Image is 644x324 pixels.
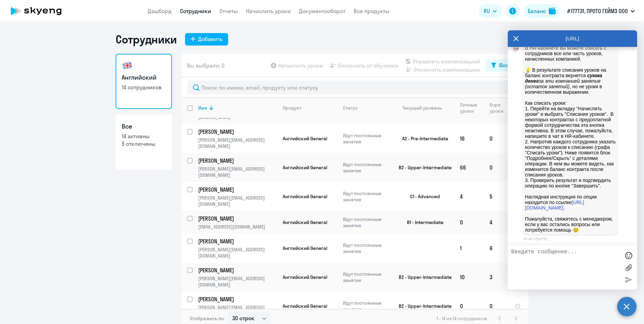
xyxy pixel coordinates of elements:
[283,105,337,111] div: Продукт
[484,263,509,292] td: 3
[283,245,327,251] span: Английский General
[343,242,390,254] p: Идут постоянные занятия
[198,186,276,193] p: [PERSON_NAME]
[198,128,277,135] a: [PERSON_NAME]
[460,102,479,114] div: Личные уроки
[486,59,523,72] button: Фильтр
[190,315,225,322] span: Отображать по:
[198,246,277,259] p: [PERSON_NAME][EMAIL_ADDRESS][DOMAIN_NAME]
[283,274,327,280] span: Английский General
[198,215,277,222] a: [PERSON_NAME]
[116,54,172,109] a: Английский14 сотрудников
[484,124,509,153] td: 0
[116,114,172,170] a: Все14 активны5 отключены
[187,81,523,94] input: Поиск по имени, email, продукту или статусу
[198,224,277,230] p: [EMAIL_ADDRESS][DOMAIN_NAME]
[198,266,277,274] a: [PERSON_NAME]
[283,193,327,200] span: Английский General
[198,128,276,135] p: [PERSON_NAME]
[343,190,390,203] p: Идут постоянные занятия
[246,8,291,14] a: Начислить уроки
[185,33,228,45] button: Добавить
[402,105,442,111] div: Текущий уровень
[437,315,487,322] span: 1 - 14 из 14 сотрудников
[390,211,454,234] td: B1 - Intermediate
[343,300,390,312] p: Идут постоянные занятия
[187,61,225,70] span: Вы выбрали: 0
[343,105,390,111] div: Статус
[524,4,560,18] button: Балансbalance
[525,73,603,84] em: сумма денег
[479,4,502,18] button: RU
[484,7,490,15] span: RU
[343,161,390,174] p: Идут постоянные занятия
[490,102,509,114] div: Корп. уроки
[198,186,277,193] a: [PERSON_NAME]
[567,7,628,15] p: #177731, ПРОТО ГЕЙМЗ ООО
[390,182,454,211] td: C1 - Advanced
[525,45,616,100] p: В HR-кабинете вы можете списать с сотрудников все или часть уроков, начисленных компанией. 💡 В ре...
[454,292,484,321] td: 0
[198,157,277,164] a: [PERSON_NAME]
[122,132,166,140] p: 14 активны
[198,195,277,207] p: [PERSON_NAME][EMAIL_ADDRESS][DOMAIN_NAME]
[122,122,166,131] h3: Все
[499,61,517,69] div: Фильтр
[122,140,166,148] p: 5 отключены
[525,100,616,189] p: Как списать уроки: 1. Перейти на вкладку "Начислить уроки" и выбрать "Списание уроков". ​ В некот...
[122,73,166,82] h3: Английский
[484,211,509,234] td: 4
[390,124,454,153] td: A2 - Pre-Intermediate
[454,153,484,182] td: 66
[283,105,301,111] div: Продукт
[219,8,238,14] a: Отчеты
[283,303,327,309] span: Английский General
[524,237,547,241] time: 07:48:17[DATE]
[122,60,133,71] img: english
[343,132,390,145] p: Идут постоянные занятия
[148,8,172,14] a: Дашборд
[343,105,358,111] div: Статус
[198,275,277,288] p: [PERSON_NAME][EMAIL_ADDRESS][DOMAIN_NAME]
[484,182,509,211] td: 5
[198,35,223,43] div: Добавить
[180,8,211,14] a: Сотрудники
[198,237,276,245] p: [PERSON_NAME]
[198,237,277,245] a: [PERSON_NAME]
[390,153,454,182] td: B2 - Upper-Intermediate
[484,153,509,182] td: 0
[198,295,276,303] p: [PERSON_NAME]
[525,78,602,89] em: за эти компанией занятия (остаток занятий)
[512,43,520,53] img: bot avatar
[198,157,276,164] p: [PERSON_NAME]
[198,266,276,274] p: [PERSON_NAME]
[343,271,390,283] p: Идут постоянные занятия
[396,105,454,111] div: Текущий уровень
[198,105,277,111] div: Имя
[454,234,484,263] td: 1
[525,211,616,233] p: Пожалуйста, свяжитесь с менеджером, если у вас остались вопросы или потребуется помощь 😊
[490,102,504,114] div: Корп. уроки
[122,83,166,91] p: 14 сотрудников
[198,105,207,111] div: Имя
[116,32,177,46] h1: Сотрудники
[525,200,584,211] a: [URL][DOMAIN_NAME]
[198,137,277,149] p: [PERSON_NAME][EMAIL_ADDRESS][DOMAIN_NAME]
[623,262,634,273] label: Лимит 10 файлов
[454,124,484,153] td: 16
[390,263,454,292] td: B2 - Upper-Intermediate
[299,8,345,14] a: Документооборот
[454,211,484,234] td: 0
[484,292,509,321] td: 0
[283,219,327,225] span: Английский General
[198,295,277,303] a: [PERSON_NAME]
[564,3,638,19] button: #177731, ПРОТО ГЕЙМЗ ООО
[283,164,327,171] span: Английский General
[484,234,509,263] td: 6
[390,292,454,321] td: B2 - Upper-Intermediate
[198,166,277,178] p: [PERSON_NAME][EMAIL_ADDRESS][DOMAIN_NAME]
[454,182,484,211] td: 4
[283,135,327,142] span: Английский General
[198,215,276,222] p: [PERSON_NAME]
